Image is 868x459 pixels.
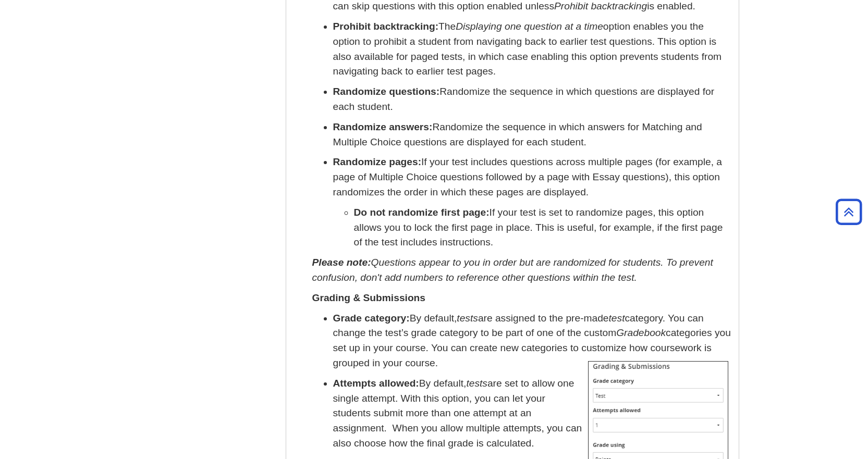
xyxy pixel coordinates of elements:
[456,21,603,32] em: Displaying one question at a time
[333,155,733,200] p: If your test includes questions across multiple pages (for example, a page of Multiple Choice que...
[333,121,433,132] b: Randomize answers:
[333,86,440,97] b: Randomize questions:
[333,120,733,150] p: Randomize the sequence in which answers for Matching and Multiple Choice questions are displayed ...
[333,156,422,167] b: Randomize pages:
[457,313,478,324] em: tests
[554,1,647,11] em: Prohibit backtracking
[312,257,371,268] b: Please note:
[466,378,487,389] em: tests
[333,376,733,451] p: By default, are set to allow one single attempt. With this option, you can let your students subm...
[333,19,733,79] p: The option enables you the option to prohibit a student from navigating back to earlier test ques...
[312,292,426,303] b: Grading & Submissions
[333,311,733,371] p: By default, are assigned to the pre-made category. You can change the test’s grade category to be...
[832,205,865,219] a: Back to Top
[333,21,439,32] b: Prohibit backtracking:
[312,257,713,283] em: Questions appear to you in order but are randomized for students. To prevent confusion, don't add...
[333,378,419,389] b: Attempts allowed:
[354,207,490,218] b: Do not randomize first page:
[333,84,733,115] p: Randomize the sequence in which questions are displayed for each student.
[333,313,410,324] b: Grade category:
[616,327,666,338] em: Gradebook
[354,205,733,250] p: If your test is set to randomize pages, this option allows you to lock the first page in place. T...
[609,313,625,324] em: test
